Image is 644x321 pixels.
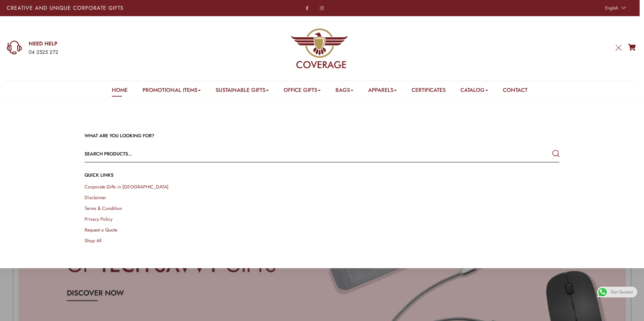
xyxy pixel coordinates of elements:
a: Sustainable Gifts [216,86,269,97]
a: Certificates [412,86,446,97]
a: Privacy Policy [85,216,112,222]
a: Shop All [85,237,101,244]
a: English [602,3,628,13]
a: Apparels [368,86,397,97]
a: Promotional Items [142,86,201,97]
a: Catalog [460,86,488,97]
a: Terms & Condition [85,205,122,212]
a: Corporate Gifts in [GEOGRAPHIC_DATA] [85,183,168,190]
p: Creative and Unique Corporate Gifts [7,5,254,11]
span: Get Quotes! [611,287,633,297]
a: Bags [335,86,353,97]
a: Disclaimer [85,194,106,201]
span: English [605,5,618,11]
h3: WHAT ARE YOU LOOKING FOR? [85,133,559,139]
a: NEED HELP [29,40,210,47]
a: Home [112,86,128,97]
input: Search products... [85,146,464,162]
div: 04 2525 272 [29,48,210,57]
h4: QUICK LINKs [85,172,559,179]
a: Contact [503,86,527,97]
a: Request a Quote [85,226,117,233]
a: Office Gifts [284,86,321,97]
